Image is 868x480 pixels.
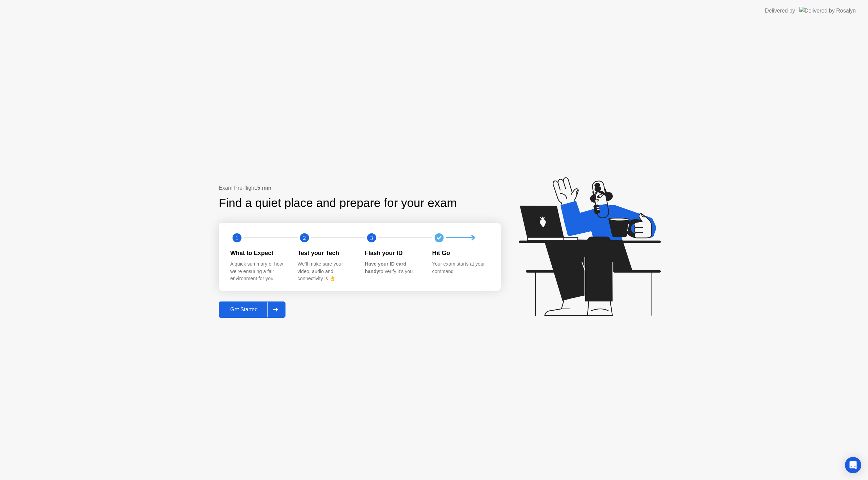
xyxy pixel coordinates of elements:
[298,249,354,257] div: Test your Tech
[765,7,795,15] div: Delivered by
[219,301,285,318] button: Get Started
[799,7,856,15] img: Delivered by Rosalyn
[219,184,501,192] div: Exam Pre-flight:
[298,260,354,283] div: We’ll make sure your video, audio and connectivity is 👌
[370,234,373,241] text: 3
[221,307,267,313] div: Get Started
[219,194,458,212] div: Find a quiet place and prepare for your exam
[230,260,287,283] div: A quick summary of how we’re ensuring a fair environment for you
[236,234,238,241] text: 1
[432,249,489,257] div: Hit Go
[845,457,861,473] div: Open Intercom Messenger
[257,185,272,191] b: 5 min
[365,260,421,275] div: to verify it’s you
[365,261,406,274] b: Have your ID card handy
[365,249,421,257] div: Flash your ID
[432,260,489,275] div: Your exam starts at your command
[230,249,287,257] div: What to Expect
[303,234,305,241] text: 2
